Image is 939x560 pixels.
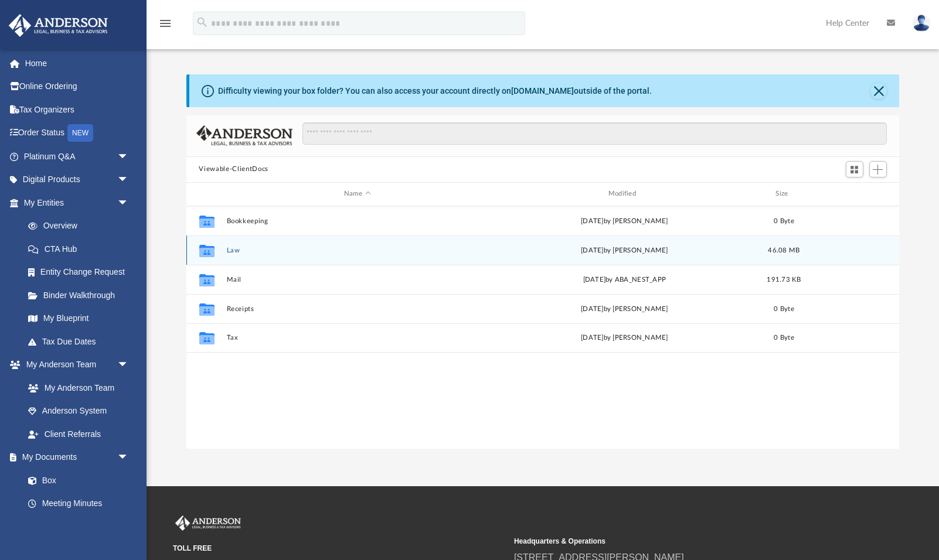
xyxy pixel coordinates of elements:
div: [DATE] by [PERSON_NAME] [494,333,756,343]
div: [DATE] by [PERSON_NAME] [494,303,756,314]
a: My Anderson Team [16,376,135,399]
div: by [PERSON_NAME] [494,245,756,255]
span: arrow_drop_down [117,168,141,192]
span: arrow_drop_down [117,145,141,169]
i: menu [158,16,172,30]
button: Close [870,83,887,99]
div: Size [760,189,807,199]
span: arrow_drop_down [117,446,141,470]
button: Mail [226,276,488,284]
a: Digital Productsarrow_drop_down [8,168,147,192]
a: Tax Due Dates [16,330,147,353]
img: User Pic [913,15,930,32]
input: Search files and folders [302,122,886,145]
div: NEW [67,124,93,142]
a: [DOMAIN_NAME] [511,86,574,95]
small: Headquarters & Operations [514,536,847,547]
a: CTA Hub [16,237,147,261]
a: Client Referrals [16,422,141,446]
a: Entity Change Request [16,261,147,284]
span: 46.08 MB [768,247,799,253]
button: Bookkeeping [226,217,488,225]
button: Viewable-ClientDocs [199,164,268,175]
div: Difficulty viewing your box folder? You can also access your account directly on outside of the p... [218,85,652,97]
a: Meeting Minutes [16,492,141,515]
a: Order StatusNEW [8,121,147,145]
a: My Entitiesarrow_drop_down [8,191,147,214]
a: Box [16,469,135,492]
span: [DATE] [581,247,604,253]
a: Online Ordering [8,75,147,98]
span: 191.73 KB [767,276,801,282]
a: menu [158,22,172,30]
span: 0 Byte [774,217,794,224]
a: My Anderson Teamarrow_drop_down [8,353,141,377]
div: grid [186,206,900,449]
img: Anderson Advisors Platinum Portal [173,515,243,531]
a: Forms Library [16,515,135,538]
a: Home [8,52,147,75]
a: My Blueprint [16,307,141,330]
a: Tax Organizers [8,98,147,121]
i: search [196,16,209,29]
div: Name [226,189,488,199]
div: id [191,189,220,199]
button: Tax [226,334,488,342]
button: Law [226,247,488,254]
span: arrow_drop_down [117,191,141,215]
small: TOLL FREE [173,543,506,554]
a: Overview [16,214,147,238]
button: Add [869,161,887,177]
div: [DATE] by ABA_NEST_APP [494,274,756,285]
span: 0 Byte [774,334,794,341]
div: id [812,189,894,199]
div: [DATE] by [PERSON_NAME] [494,216,756,226]
img: Anderson Advisors Platinum Portal [5,14,111,37]
button: Switch to Grid View [846,161,863,177]
a: Platinum Q&Aarrow_drop_down [8,145,147,168]
a: Anderson System [16,399,141,423]
span: 0 Byte [774,305,794,312]
span: arrow_drop_down [117,353,141,377]
div: Modified [493,189,755,199]
a: Binder Walkthrough [16,284,147,307]
button: Receipts [226,305,488,313]
a: My Documentsarrow_drop_down [8,446,141,469]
